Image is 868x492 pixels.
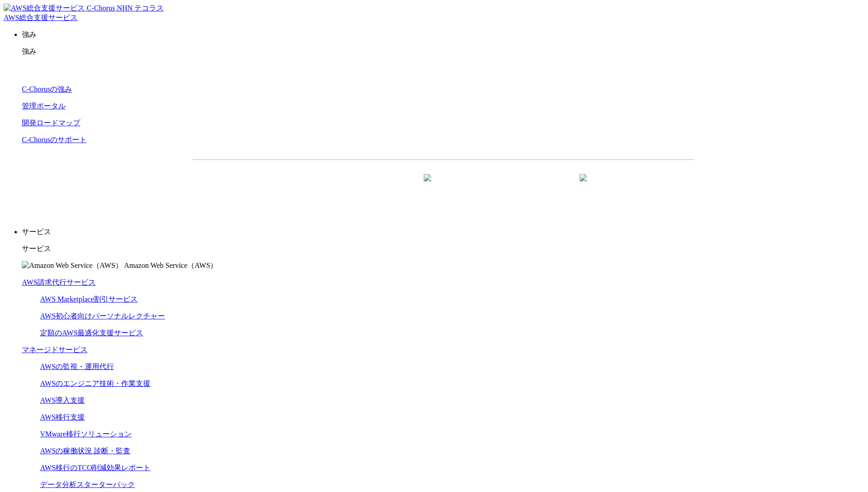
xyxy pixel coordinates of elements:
a: データ分析スターターパック [40,481,135,488]
a: AWS移行支援 [40,413,85,421]
a: 開発ロードマップ [22,119,80,127]
img: 矢印 [424,174,431,198]
img: 矢印 [580,174,587,198]
a: AWSのエンジニア技術・作業支援 [40,379,150,387]
a: AWS Marketplace割引サービス [40,295,138,303]
a: VMware移行ソリューション [40,430,132,438]
a: AWS請求代行サービス [22,278,96,286]
a: 資料を請求する [292,174,439,197]
img: AWS総合支援サービス C-Chorus [4,4,115,13]
a: マネージドサービス [22,346,87,354]
p: サービス [22,227,864,237]
p: 強み [22,30,864,40]
img: Amazon Web Service（AWS） [22,261,123,271]
a: AWSの稼働状況 診断・監査 [40,447,130,455]
a: AWS総合支援サービス C-Chorus NHN テコラスAWS総合支援サービス [4,4,164,21]
a: AWS移行のTCO削減効果レポート [40,464,150,471]
span: Amazon Web Service（AWS） [124,261,217,269]
a: まずは相談する [448,174,595,197]
a: 管理ポータル [22,102,66,110]
p: サービス [22,244,864,254]
p: 強み [22,47,864,56]
a: AWSの監視・運用代行 [40,363,114,370]
a: C-Chorusの強み [22,85,72,93]
a: C-Chorusのサポート [22,136,87,143]
a: 定額のAWS最適化支援サービス [40,329,143,337]
a: AWS初心者向けパーソナルレクチャー [40,312,165,320]
a: AWS導入支援 [40,396,85,404]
